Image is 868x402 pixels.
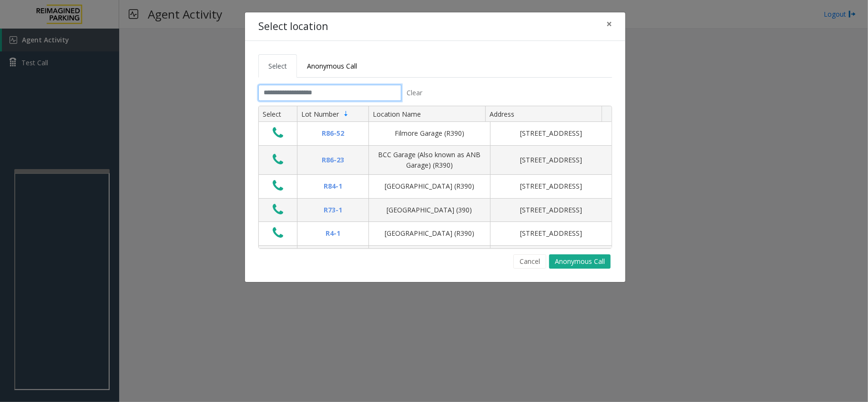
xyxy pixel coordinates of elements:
[258,54,612,78] ul: Tabs
[303,128,363,139] div: R86-52
[342,110,350,118] span: Sortable
[301,110,339,119] span: Lot Number
[496,205,606,215] div: [STREET_ADDRESS]
[373,110,421,119] span: Location Name
[303,181,363,191] div: R84-1
[496,128,606,139] div: [STREET_ADDRESS]
[375,205,484,215] div: [GEOGRAPHIC_DATA] (390)
[375,128,484,139] div: Filmore Garage (R390)
[375,228,484,239] div: [GEOGRAPHIC_DATA] (R390)
[496,155,606,165] div: [STREET_ADDRESS]
[606,17,612,30] span: ×
[490,110,514,119] span: Address
[600,12,619,36] button: Close
[513,254,546,269] button: Cancel
[268,61,287,70] span: Select
[375,150,484,171] div: BCC Garage (Also known as ANB Garage) (R390)
[549,254,611,269] button: Anonymous Call
[303,228,363,239] div: R4-1
[496,181,606,191] div: [STREET_ADDRESS]
[259,106,612,248] div: Data table
[303,155,363,165] div: R86-23
[375,181,484,191] div: [GEOGRAPHIC_DATA] (R390)
[303,205,363,215] div: R73-1
[401,85,428,101] button: Clear
[259,106,297,122] th: Select
[307,61,357,70] span: Anonymous Call
[496,228,606,239] div: [STREET_ADDRESS]
[258,19,328,34] h4: Select location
